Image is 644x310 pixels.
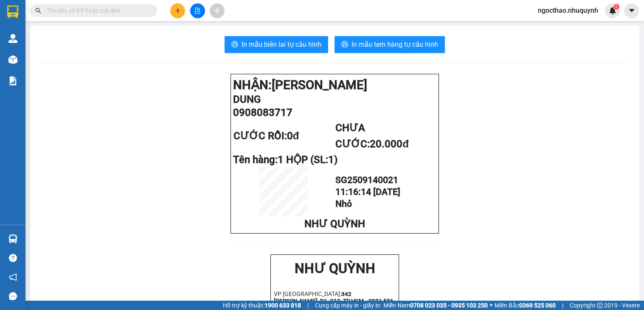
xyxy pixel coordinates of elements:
[304,218,365,230] span: NHƯ QUỲNH
[190,3,205,18] button: file-add
[223,301,301,310] span: Hỗ trợ kỹ thuật:
[225,36,328,53] button: printerIn mẫu biên lai tự cấu hình
[335,175,398,185] span: SG2509140021
[613,4,619,10] sup: 1
[335,36,445,53] button: printerIn mẫu tem hàng tự cấu hình
[490,304,492,307] span: ⚪️
[9,254,17,262] span: question-circle
[210,3,225,18] button: aim
[264,302,301,309] strong: 1900 633 818
[233,130,299,142] span: CƯỚC RỒI:
[272,78,367,92] span: [PERSON_NAME]
[628,7,636,14] span: caret-down
[597,302,603,308] span: copyright
[35,8,41,14] span: search
[214,8,220,14] span: aim
[8,76,17,85] img: solution-icon
[295,260,375,276] strong: NHƯ QUỲNH
[233,107,292,118] span: 0908083717
[341,41,348,49] span: printer
[352,39,438,50] span: In mẫu tem hàng tự cấu hình
[242,39,321,50] span: In mẫu biên lai tự cấu hình
[307,301,309,310] span: |
[7,6,18,18] img: logo-vxr
[233,78,367,92] strong: NHẬN:
[8,234,17,243] img: warehouse-icon
[624,3,639,18] button: caret-down
[170,3,185,18] button: plus
[495,301,556,310] span: Miền Bắc
[328,154,337,166] span: 1)
[278,154,337,166] span: 1 HỘP (SL:
[531,5,605,16] span: ngocthao.nhuquynh
[175,8,181,14] span: plus
[335,122,409,150] span: CHƯA CƯỚC:
[335,186,400,197] span: 11:16:14 [DATE]
[315,301,381,310] span: Cung cấp máy in - giấy in:
[335,198,352,209] span: Nhỏ
[519,302,556,309] strong: 0369 525 060
[9,273,17,281] span: notification
[410,302,488,309] strong: 0708 023 035 - 0935 103 250
[615,4,618,10] span: 1
[9,292,17,300] span: message
[287,130,299,142] span: 0đ
[194,8,200,14] span: file-add
[233,154,337,166] span: Tên hàng:
[609,7,616,14] img: icon-new-feature
[8,34,17,43] img: warehouse-icon
[370,138,409,150] span: 20.000đ
[233,93,261,105] span: DUNG
[562,301,563,310] span: |
[8,55,17,64] img: warehouse-icon
[47,6,147,15] input: Tìm tên, số ĐT hoặc mã đơn
[383,301,488,310] span: Miền Nam
[231,41,238,49] span: printer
